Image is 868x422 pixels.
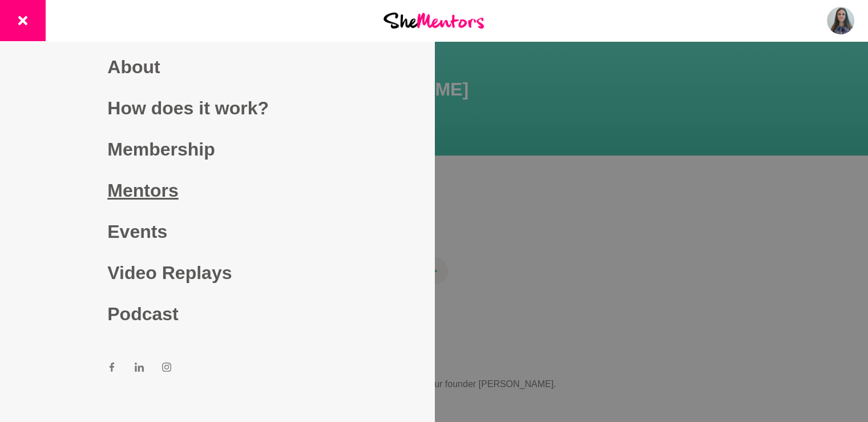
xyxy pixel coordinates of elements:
[107,87,326,129] a: How does it work?
[107,252,326,293] a: Video Replays
[107,211,326,252] a: Events
[383,13,484,28] img: She Mentors Logo
[827,7,854,34] img: Alison Renwick
[107,293,326,335] a: Podcast
[107,170,326,211] a: Mentors
[162,362,171,376] a: Instagram
[107,46,326,87] a: About
[107,129,326,170] a: Membership
[135,362,144,376] a: LinkedIn
[107,362,116,376] a: Facebook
